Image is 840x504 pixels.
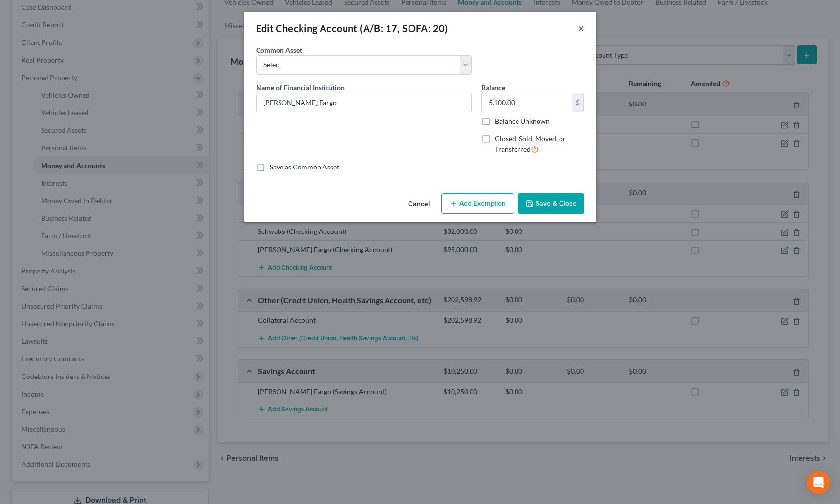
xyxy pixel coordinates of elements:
[256,84,345,92] span: Name of Financial Institution
[256,45,302,55] label: Common Asset
[495,134,566,153] span: Closed, Sold, Moved, or Transferred
[807,471,830,494] div: Open Intercom Messenger
[270,162,339,172] label: Save as Common Asset
[257,93,471,112] input: Enter name...
[572,93,584,112] div: $
[481,83,505,93] label: Balance
[400,194,437,214] button: Cancel
[256,21,448,35] div: Edit Checking Account (A/B: 17, SOFA: 20)
[578,22,584,34] button: ×
[482,93,572,112] input: 0.00
[441,193,514,214] button: Add Exemption
[495,116,550,126] label: Balance Unknown
[518,193,584,214] button: Save & Close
